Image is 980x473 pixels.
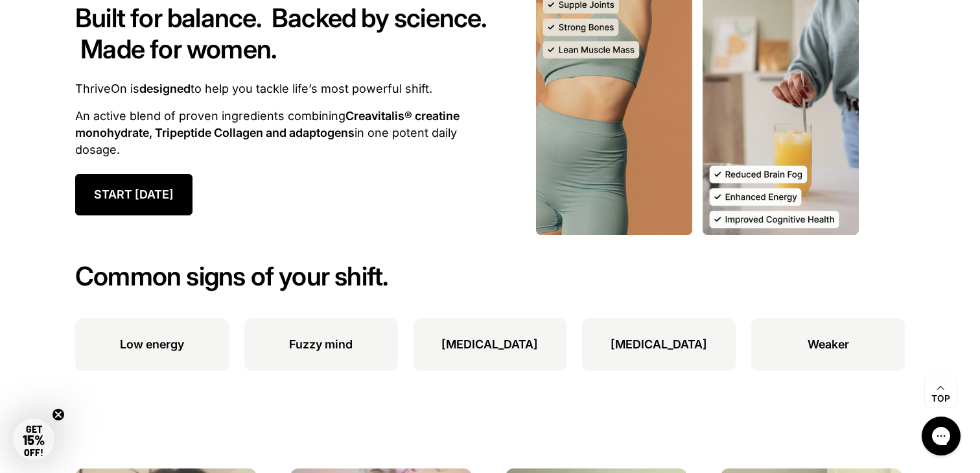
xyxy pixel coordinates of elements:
[289,336,353,353] p: Fuzzy mind
[75,261,905,292] h2: Common signs of your shift.
[52,408,65,421] button: Close teaser
[23,424,45,447] span: GET
[915,412,967,460] iframe: Gorgias live chat messenger
[75,80,490,97] p: ThriveOn is to help you tackle life’s most powerful shift.
[75,174,192,215] a: START [DATE]
[75,108,490,158] p: An active blend of proven ingredients combining in one potent daily dosage.
[13,418,54,460] div: GET15% OFF!Close teaser
[139,82,191,95] strong: designed
[24,447,43,458] span: OFF!
[611,336,707,353] p: [MEDICAL_DATA]
[120,336,184,353] p: Low energy
[808,336,849,353] p: Weaker
[75,3,490,65] h2: Built for balance. Backed by science. Made for women.
[441,336,538,353] p: [MEDICAL_DATA]
[23,432,45,448] span: 15%
[931,393,950,405] span: Top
